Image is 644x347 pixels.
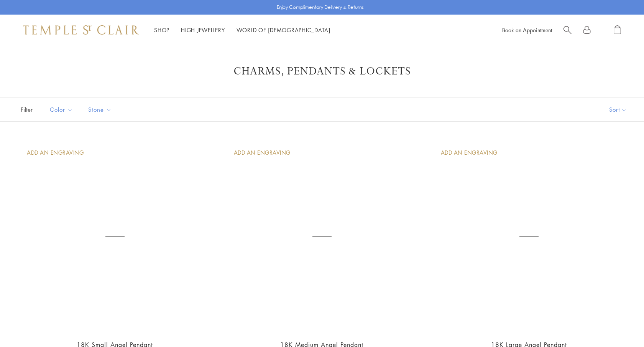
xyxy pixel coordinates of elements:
button: Stone [82,101,117,118]
a: Book an Appointment [502,26,552,34]
a: Open Shopping Bag [614,25,621,35]
span: Stone [84,105,117,114]
div: Add An Engraving [234,149,291,157]
button: Color [44,101,79,118]
a: World of [DEMOGRAPHIC_DATA]World of [DEMOGRAPHIC_DATA] [237,26,330,34]
a: ShopShop [154,26,169,34]
nav: Main navigation [154,25,330,35]
a: AP10-BEZGRN [226,141,418,333]
button: Show sort by [592,98,644,121]
h1: Charms, Pendants & Lockets [31,64,613,78]
a: Search [563,25,572,35]
a: AP10-BEZGRN [19,141,211,333]
p: Enjoy Complimentary Delivery & Returns [277,3,364,11]
div: Add An Engraving [27,149,84,157]
span: Color [46,105,79,114]
img: Temple St. Clair [23,25,139,35]
a: High JewelleryHigh Jewellery [181,26,225,34]
a: AP10-BEZGRN [433,141,625,333]
div: Add An Engraving [441,149,498,157]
